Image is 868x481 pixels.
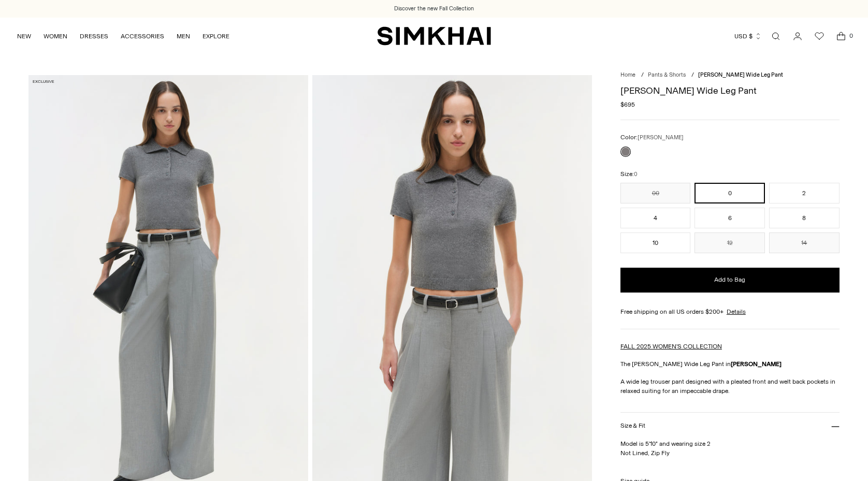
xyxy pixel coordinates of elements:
[648,71,686,78] a: Pants & Shorts
[377,26,491,46] a: SIMKHAI
[121,25,164,48] a: ACCESSORIES
[727,307,746,316] a: Details
[620,208,691,228] button: 4
[17,25,31,48] a: NEW
[620,183,691,203] button: 00
[620,377,840,396] p: A wide leg trouser pant designed with a pleated front and welt back pockets in relaxed suiting fo...
[831,26,851,47] a: Open cart modal
[620,133,684,142] label: Color:
[809,26,830,47] a: Wishlist
[620,343,722,350] a: FALL 2025 WOMEN'S COLLECTION
[691,71,694,80] div: /
[620,71,635,78] a: Home
[698,71,783,78] span: [PERSON_NAME] Wide Leg Pant
[80,25,108,48] a: DRESSES
[695,232,765,253] button: 12
[44,25,67,48] a: WOMEN
[620,359,840,369] p: The [PERSON_NAME] Wide Leg Pant in
[695,208,765,228] button: 6
[769,232,840,253] button: 14
[620,71,840,80] nav: breadcrumbs
[695,183,765,203] button: 0
[620,413,840,439] button: Size & Fit
[641,71,644,80] div: /
[769,183,840,203] button: 2
[394,5,474,13] a: Discover the new Fall Collection
[202,25,229,48] a: EXPLORE
[620,307,840,316] div: Free shipping on all US orders $200+
[620,169,638,179] label: Size:
[620,100,635,109] span: $695
[620,422,645,429] h3: Size & Fit
[177,25,190,48] a: MEN
[638,134,684,141] span: [PERSON_NAME]
[620,232,691,253] button: 10
[765,26,786,47] a: Open search modal
[769,208,840,228] button: 8
[714,275,745,284] span: Add to Bag
[620,439,840,467] p: Model is 5'10" and wearing size 2 Not Lined, Zip Fly
[734,25,762,48] button: USD $
[846,31,856,40] span: 0
[634,171,638,178] span: 0
[731,360,782,368] strong: [PERSON_NAME]
[787,26,808,47] a: Go to the account page
[620,268,840,293] button: Add to Bag
[620,86,840,95] h1: [PERSON_NAME] Wide Leg Pant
